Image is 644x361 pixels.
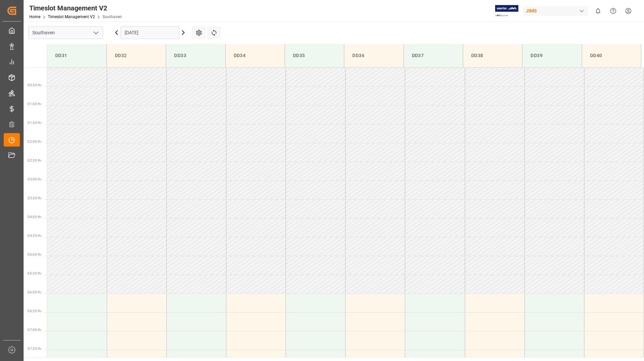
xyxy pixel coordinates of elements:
[409,49,457,62] div: DD37
[53,49,101,62] div: DD31
[528,49,576,62] div: DD39
[91,28,101,38] button: open menu
[121,26,179,39] input: DD.MM.YYYY
[28,215,41,219] span: 04:00 Hr
[606,3,621,18] button: Help Center
[28,140,41,144] span: 02:00 Hr
[28,159,41,162] span: 02:30 Hr
[28,347,41,351] span: 07:30 Hr
[523,4,590,17] button: JIMS
[29,14,40,19] a: Home
[28,290,41,294] span: 06:00 Hr
[495,5,518,17] img: Exertis%20JAM%20-%20Email%20Logo.jpg_1722504956.jpg
[28,272,41,275] span: 05:30 Hr
[171,49,220,62] div: DD33
[28,83,41,87] span: 00:30 Hr
[290,49,339,62] div: DD35
[28,196,41,200] span: 03:30 Hr
[469,49,517,62] div: DD38
[587,49,636,62] div: DD40
[28,328,41,332] span: 07:00 Hr
[231,49,279,62] div: DD34
[523,6,588,16] div: JIMS
[350,49,398,62] div: DD36
[112,49,160,62] div: DD32
[28,26,103,39] input: Type to search/select
[48,14,95,19] a: Timeslot Management V2
[28,121,41,125] span: 01:30 Hr
[28,177,41,181] span: 03:00 Hr
[28,309,41,313] span: 06:30 Hr
[29,3,122,13] div: Timeslot Management V2
[590,3,606,18] button: show 0 new notifications
[28,234,41,238] span: 04:30 Hr
[28,102,41,106] span: 01:00 Hr
[28,253,41,256] span: 05:00 Hr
